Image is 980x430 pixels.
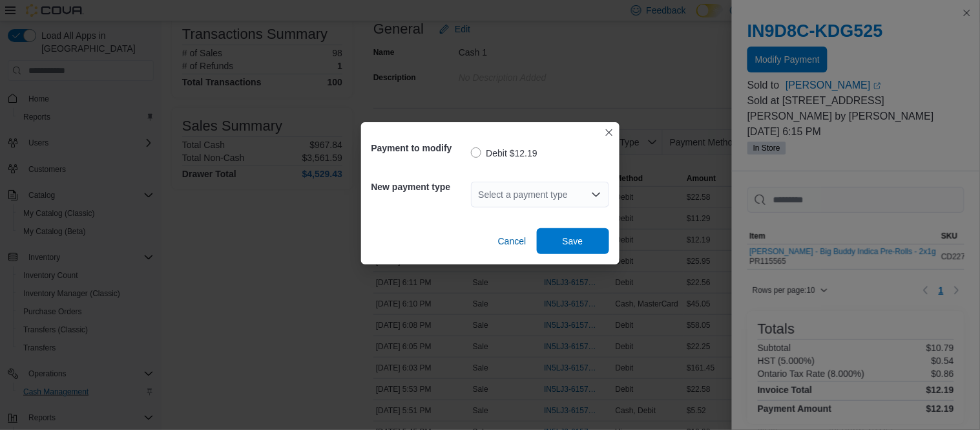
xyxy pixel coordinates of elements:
[591,189,601,200] button: Open list of options
[498,235,526,248] span: Cancel
[601,125,617,140] button: Closes this modal window
[371,174,468,200] h5: New payment type
[563,235,583,248] span: Save
[493,228,532,254] button: Cancel
[479,187,480,202] input: Accessible screen reader label
[537,228,609,254] button: Save
[371,135,468,161] h5: Payment to modify
[471,145,537,161] label: Debit $12.19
